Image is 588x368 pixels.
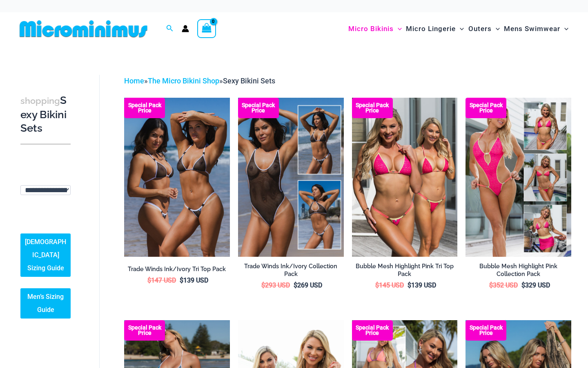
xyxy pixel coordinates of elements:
[166,24,174,34] a: Search icon link
[502,16,570,41] a: Mens SwimwearMenu ToggleMenu Toggle
[352,98,458,256] img: Tri Top Pack F
[124,103,165,113] b: Special Pack Price
[16,20,151,38] img: MM SHOP LOGO FLAT
[346,16,404,41] a: Micro BikinisMenu ToggleMenu Toggle
[261,281,265,289] span: $
[521,281,550,289] bdi: 329 USD
[124,76,144,85] a: Home
[375,281,379,289] span: $
[504,18,560,39] span: Mens Swimwear
[223,76,275,85] span: Sexy Bikini Sets
[492,18,500,39] span: Menu Toggle
[345,15,572,43] nav: Site Navigation
[468,18,492,39] span: Outers
[352,263,458,281] a: Bubble Mesh Highlight Pink Tri Top Pack
[124,265,230,276] a: Trade Winds Ink/Ivory Tri Top Pack
[352,325,393,336] b: Special Pack Price
[182,25,189,32] a: Account icon link
[408,281,411,289] span: $
[180,276,208,284] bdi: 139 USD
[408,281,436,289] bdi: 139 USD
[521,281,525,289] span: $
[465,98,571,256] img: Collection Pack F
[124,98,230,256] img: Top Bum Pack
[148,76,219,85] a: The Micro Bikini Shop
[147,276,176,284] bdi: 147 USD
[20,288,71,319] a: Men’s Sizing Guide
[238,263,344,278] h2: Trade Winds Ink/Ivory Collection Pack
[465,325,506,336] b: Special Pack Price
[147,276,151,284] span: $
[261,281,290,289] bdi: 293 USD
[466,16,502,41] a: OutersMenu ToggleMenu Toggle
[456,18,464,39] span: Menu Toggle
[465,103,506,113] b: Special Pack Price
[465,98,571,256] a: Collection Pack F Collection Pack BCollection Pack B
[465,263,571,278] h2: Bubble Mesh Highlight Pink Collection Pack
[124,98,230,256] a: Top Bum Pack Top Bum Pack bTop Bum Pack b
[294,281,322,289] bdi: 269 USD
[238,98,344,256] a: Collection Pack Collection Pack b (1)Collection Pack b (1)
[560,18,568,39] span: Menu Toggle
[489,281,493,289] span: $
[20,94,71,135] h3: Sexy Bikini Sets
[406,18,456,39] span: Micro Lingerie
[20,185,71,195] select: wpc-taxonomy-pa_fabric-type-746009
[352,98,458,256] a: Tri Top Pack F Tri Top Pack BTri Top Pack B
[352,263,458,278] h2: Bubble Mesh Highlight Pink Tri Top Pack
[238,103,279,113] b: Special Pack Price
[20,96,60,106] span: shopping
[238,263,344,281] a: Trade Winds Ink/Ivory Collection Pack
[294,281,297,289] span: $
[238,98,344,256] img: Collection Pack
[375,281,404,289] bdi: 145 USD
[489,281,518,289] bdi: 352 USD
[20,233,71,277] a: [DEMOGRAPHIC_DATA] Sizing Guide
[124,265,230,273] h2: Trade Winds Ink/Ivory Tri Top Pack
[352,103,393,113] b: Special Pack Price
[124,76,275,85] span: » »
[180,276,183,284] span: $
[394,18,402,39] span: Menu Toggle
[197,19,216,38] a: View Shopping Cart, empty
[348,18,394,39] span: Micro Bikinis
[124,325,165,336] b: Special Pack Price
[404,16,466,41] a: Micro LingerieMenu ToggleMenu Toggle
[465,263,571,281] a: Bubble Mesh Highlight Pink Collection Pack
